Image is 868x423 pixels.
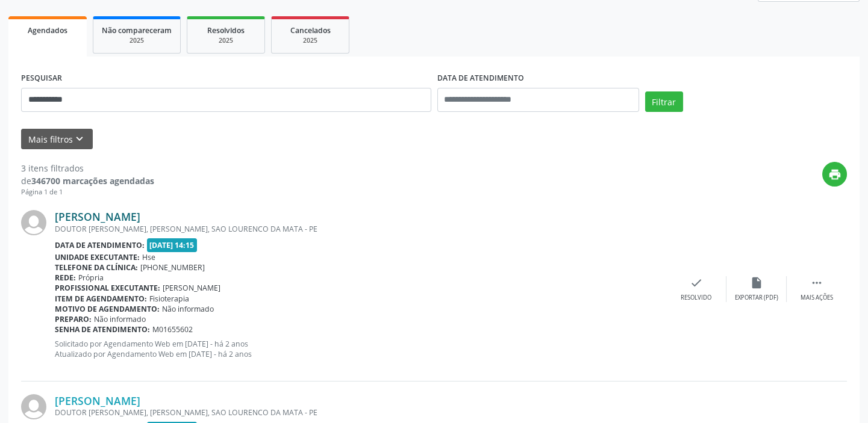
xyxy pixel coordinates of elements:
[735,294,778,302] div: Exportar (PDF)
[55,304,160,314] b: Motivo de agendamento:
[55,394,140,407] a: [PERSON_NAME]
[55,210,140,223] a: [PERSON_NAME]
[207,25,245,36] span: Resolvidos
[55,273,76,283] b: Rede:
[645,91,683,112] button: Filtrar
[21,187,154,197] div: Página 1 de 1
[55,252,140,262] b: Unidade executante:
[55,339,666,359] p: Solicitado por Agendamento Web em [DATE] - há 2 anos Atualizado por Agendamento Web em [DATE] - h...
[55,262,138,273] b: Telefone da clínica:
[149,294,189,304] span: Fisioterapia
[55,283,160,293] b: Profissional executante:
[28,25,67,36] span: Agendados
[162,304,214,314] span: Não informado
[73,132,86,146] i: keyboard_arrow_down
[102,36,172,45] div: 2025
[94,314,146,324] span: Não informado
[828,168,841,181] i: print
[21,129,93,150] button: Mais filtroskeyboard_arrow_down
[801,294,833,302] div: Mais ações
[55,314,92,324] b: Preparo:
[147,238,198,252] span: [DATE] 14:15
[55,294,147,304] b: Item de agendamento:
[290,25,331,36] span: Cancelados
[681,294,711,302] div: Resolvido
[142,252,155,262] span: Hse
[280,36,340,45] div: 2025
[690,276,703,289] i: check
[55,240,145,250] b: Data de atendimento:
[21,210,46,235] img: img
[21,162,154,174] div: 3 itens filtrados
[31,175,154,187] strong: 346700 marcações agendadas
[21,394,46,419] img: img
[196,36,256,45] div: 2025
[822,162,847,187] button: print
[55,224,666,234] div: DOUTOR [PERSON_NAME], [PERSON_NAME], SAO LOURENCO DA MATA - PE
[140,262,205,273] span: [PHONE_NUMBER]
[810,276,823,289] i: 
[102,25,172,36] span: Não compareceram
[21,174,154,187] div: de
[437,69,524,88] label: DATA DE ATENDIMENTO
[55,324,150,335] b: Senha de atendimento:
[152,324,193,335] span: M01655602
[78,273,104,283] span: Própria
[21,69,62,88] label: PESQUISAR
[750,276,763,289] i: insert_drive_file
[163,283,220,293] span: [PERSON_NAME]
[55,407,666,418] div: DOUTOR [PERSON_NAME], [PERSON_NAME], SAO LOURENCO DA MATA - PE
